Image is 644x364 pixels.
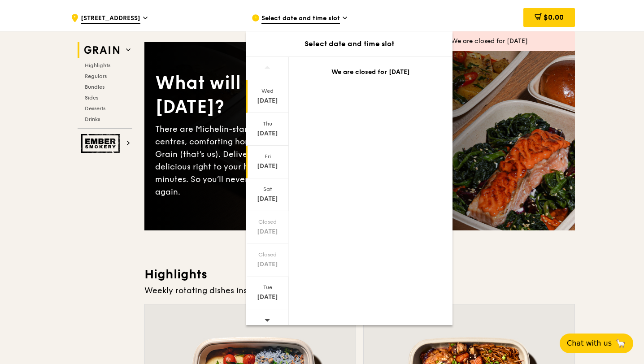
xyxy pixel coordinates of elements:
[248,293,287,302] div: [DATE]
[248,129,287,138] div: [DATE]
[451,37,568,46] div: We are closed for [DATE]
[261,14,340,24] span: Select date and time slot
[248,251,287,258] div: Closed
[85,84,104,90] span: Bundles
[248,260,287,269] div: [DATE]
[81,42,122,58] img: Grain web logo
[248,218,287,225] div: Closed
[144,266,575,282] h3: Highlights
[248,186,287,193] div: Sat
[300,68,442,77] div: We are closed for [DATE]
[248,284,287,291] div: Tue
[85,62,110,69] span: Highlights
[248,195,287,204] div: [DATE]
[248,227,287,236] div: [DATE]
[81,14,140,24] span: [STREET_ADDRESS]
[85,105,105,112] span: Desserts
[248,87,287,95] div: Wed
[567,338,612,349] span: Chat with us
[85,73,107,79] span: Regulars
[155,123,360,198] div: There are Michelin-star restaurants, hawker centres, comforting home-cooked classics… and Grain (...
[248,153,287,160] div: Fri
[615,338,626,349] span: 🦙
[155,71,360,119] div: What will you eat [DATE]?
[81,134,122,153] img: Ember Smokery web logo
[248,162,287,171] div: [DATE]
[144,284,575,297] div: Weekly rotating dishes inspired by flavours from around the world.
[560,334,633,353] button: Chat with us🦙
[248,96,287,105] div: [DATE]
[248,120,287,127] div: Thu
[85,95,98,101] span: Sides
[85,116,100,122] span: Drinks
[544,13,564,22] span: $0.00
[246,39,453,49] div: Select date and time slot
